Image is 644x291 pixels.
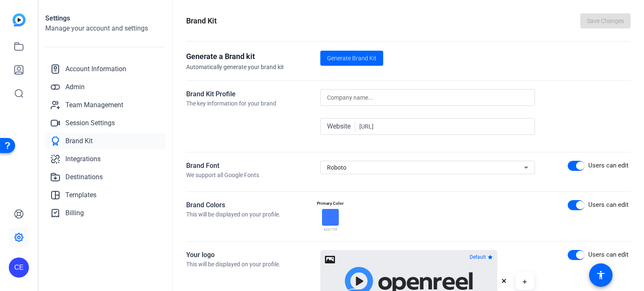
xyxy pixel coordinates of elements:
a: Templates [45,187,166,203]
a: Billing [45,205,166,221]
div: The key information for your brand [186,99,320,108]
a: Destinations [45,169,166,185]
span: Roboto [327,164,346,171]
span: Brand Kit [65,136,93,146]
a: Team Management [45,97,166,113]
div: Your logo [186,250,320,260]
span: Admin [65,82,85,92]
div: CE [9,258,29,278]
div: Brand Font [186,161,320,171]
mat-icon: accessibility [596,270,606,280]
img: blue-gradient.svg [13,13,26,26]
div: This will be displayed on your profile. [186,210,320,219]
span: Templates [65,190,96,200]
a: Integrations [45,151,166,167]
div: Users can edit [588,250,628,260]
span: Destinations [65,172,103,182]
div: Users can edit [588,161,628,170]
button: Default [468,252,494,262]
span: Generate Brand Kit [327,54,377,63]
div: We support all Google Fonts [186,171,320,179]
h1: Brand Kit [186,15,217,27]
div: This will be displayed on your profile. [186,260,320,268]
div: Users can edit [588,200,628,210]
a: Admin [45,79,166,95]
span: Automatically generate your brand kit [186,64,284,70]
h3: Generate a Brand kit [186,51,320,62]
span: Account Information [65,64,126,74]
span: #3877FF [324,227,338,232]
div: Brand Kit Profile [186,89,320,99]
a: Account Information [45,61,166,77]
input: Company name... [327,93,528,103]
div: Brand Colors [186,200,320,210]
button: Generate Brand Kit [320,51,383,66]
a: Session Settings [45,115,166,131]
span: Billing [65,208,84,218]
span: Default [470,255,486,260]
span: Integrations [65,154,101,164]
div: Primary Color [315,200,346,206]
h1: Settings [45,13,166,23]
span: Session Settings [65,118,115,128]
a: Brand Kit [45,133,166,149]
input: Company website... [359,121,528,131]
span: Team Management [65,100,123,110]
h2: Manage your account and settings [45,23,166,33]
span: Website [327,121,355,131]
